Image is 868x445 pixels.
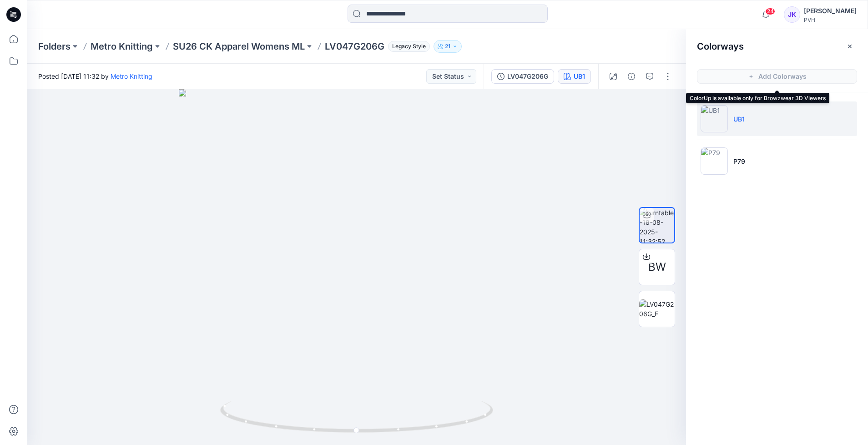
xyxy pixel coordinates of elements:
div: [PERSON_NAME] [804,5,857,16]
p: 21 [445,41,450,51]
img: turntable-18-08-2025-11:32:52 [640,208,674,243]
button: 21 [434,40,462,53]
div: UB1 [574,71,585,81]
button: Details [624,69,639,84]
div: LV047G206G [507,71,548,81]
span: 24 [765,8,775,15]
span: Posted [DATE] 11:32 by [38,71,152,81]
img: LV047G206G_F [639,299,675,319]
div: JK [784,6,800,23]
a: SU26 CK Apparel Womens ML [173,40,305,53]
img: P79 [701,147,728,175]
p: P79 [733,157,745,166]
span: Legacy Style [388,41,430,52]
button: LV047G206G [491,69,554,84]
p: UB1 [733,114,745,124]
a: Metro Knitting [91,40,153,53]
a: Folders [38,40,71,53]
img: UB1 [701,105,728,132]
button: Legacy Style [384,40,430,53]
div: PVH [804,16,857,23]
h2: Colorways [697,41,744,52]
a: Metro Knitting [111,72,152,80]
p: LV047G206G [325,40,384,53]
button: UB1 [558,69,591,84]
span: BW [648,259,666,275]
